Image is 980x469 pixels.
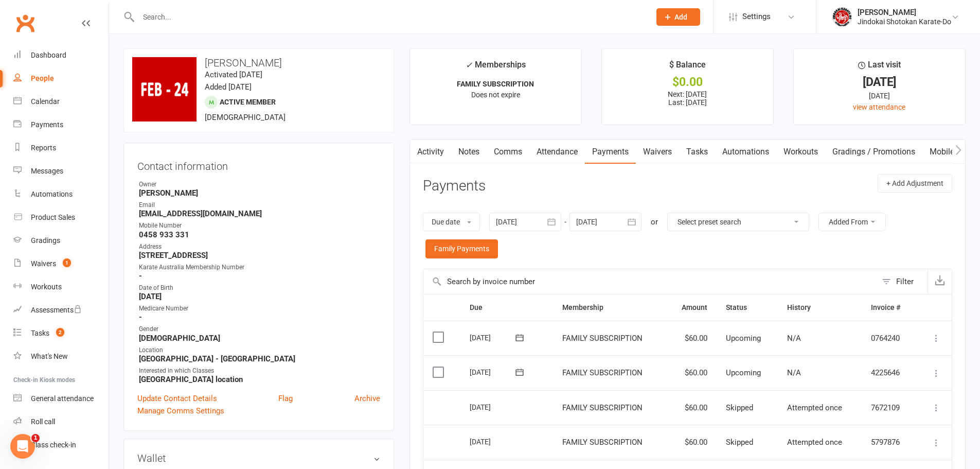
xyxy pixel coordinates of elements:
[31,352,68,360] div: What's New
[611,90,764,107] p: Next: [DATE] Last: [DATE]
[862,390,916,425] td: 7672109
[787,334,801,343] span: N/A
[832,7,852,27] img: thumb_image1661986740.png
[611,77,764,88] div: $0.00
[205,70,262,79] time: Activated [DATE]
[31,190,73,198] div: Automations
[562,368,643,377] span: FAMILY SUBSCRIPTION
[135,10,643,24] input: Search...
[13,299,109,322] a: Assessments
[13,345,109,368] a: What's New
[13,183,109,206] a: Automations
[457,80,534,88] strong: FAMILY SUBSCRIPTION
[139,312,380,322] strong: -
[636,140,679,164] a: Waivers
[679,140,715,164] a: Tasks
[666,355,717,390] td: $60.00
[132,57,197,121] img: image1713584596.png
[139,271,380,281] strong: -
[803,90,956,101] div: [DATE]
[776,140,825,164] a: Workouts
[137,157,380,172] h3: Contact information
[470,433,517,449] div: [DATE]
[862,294,916,321] th: Invoice #
[220,98,276,106] span: Active member
[451,140,487,164] a: Notes
[742,5,771,28] span: Settings
[666,390,717,425] td: $60.00
[31,306,82,314] div: Assessments
[139,242,380,252] div: Address
[562,403,643,412] span: FAMILY SUBSCRIPTION
[862,425,916,460] td: 5797876
[862,355,916,390] td: 4225646
[803,77,956,88] div: [DATE]
[877,269,928,294] button: Filter
[423,269,877,294] input: Search by invoice number
[787,368,801,377] span: N/A
[13,229,109,252] a: Gradings
[139,292,380,301] strong: [DATE]
[31,441,76,449] div: Class check-in
[470,329,517,345] div: [DATE]
[726,403,753,412] span: Skipped
[656,8,700,26] button: Add
[896,275,914,288] div: Filter
[139,304,380,314] div: Medicare Number
[466,58,526,77] div: Memberships
[13,136,109,160] a: Reports
[862,321,916,356] td: 0764240
[13,44,109,67] a: Dashboard
[410,140,451,164] a: Activity
[726,438,753,447] span: Skipped
[787,438,842,447] span: Attempted once
[137,392,217,405] a: Update Contact Details
[529,140,585,164] a: Attendance
[778,294,862,321] th: History
[562,334,643,343] span: FAMILY SUBSCRIPTION
[137,405,224,417] a: Manage Comms Settings
[460,294,554,321] th: Due
[423,178,486,194] h3: Payments
[31,120,63,129] div: Payments
[13,410,109,433] a: Roll call
[139,334,380,343] strong: [DEMOGRAPHIC_DATA]
[470,399,517,415] div: [DATE]
[553,294,666,321] th: Membership
[13,67,109,90] a: People
[139,354,380,363] strong: [GEOGRAPHIC_DATA] - [GEOGRAPHIC_DATA]
[31,283,62,291] div: Workouts
[31,74,54,82] div: People
[666,425,717,460] td: $60.00
[13,387,109,410] a: General attendance kiosk mode
[139,200,380,210] div: Email
[139,209,380,218] strong: [EMAIL_ADDRESS][DOMAIN_NAME]
[787,403,842,412] span: Attempted once
[466,60,472,70] i: ✓
[470,364,517,380] div: [DATE]
[922,140,978,164] a: Mobile App
[487,140,529,164] a: Comms
[139,188,380,198] strong: [PERSON_NAME]
[139,221,380,231] div: Mobile Number
[726,334,761,343] span: Upcoming
[63,258,71,267] span: 1
[139,283,380,293] div: Date of Birth
[56,328,64,337] span: 2
[13,206,109,229] a: Product Sales
[31,97,60,106] div: Calendar
[471,91,520,99] span: Does not expire
[31,236,60,245] div: Gradings
[31,51,66,59] div: Dashboard
[425,239,498,258] a: Family Payments
[853,103,905,111] a: view attendance
[12,10,38,36] a: Clubworx
[132,57,385,68] h3: [PERSON_NAME]
[31,394,94,403] div: General attendance
[13,322,109,345] a: Tasks 2
[139,180,380,189] div: Owner
[585,140,636,164] a: Payments
[13,90,109,113] a: Calendar
[13,433,109,457] a: Class kiosk mode
[31,259,56,268] div: Waivers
